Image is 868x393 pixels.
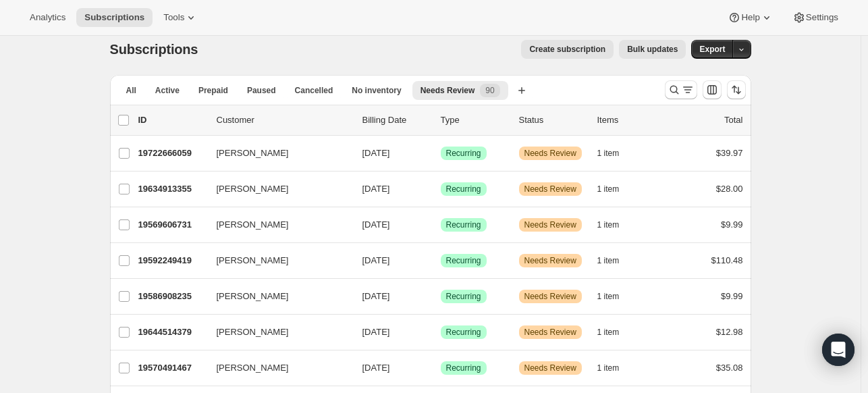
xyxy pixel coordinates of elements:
button: [PERSON_NAME] [209,250,344,271]
span: Recurring [446,363,481,373]
span: Needs Review [524,291,576,302]
div: 19644514379[PERSON_NAME][DATE]SuccessRecurringWarningNeeds Review1 item$12.98 [138,323,743,342]
span: Needs Review [524,255,576,266]
span: Recurring [446,219,481,230]
span: 1 item [597,291,620,302]
button: 1 item [597,323,634,342]
button: Customize table column order and visibility [703,80,722,99]
span: All [126,85,136,96]
span: Needs Review [524,148,576,159]
button: Bulk updates [619,40,686,59]
span: Create subscription [529,44,605,55]
span: Bulk updates [627,44,678,55]
span: 1 item [597,148,620,159]
span: [PERSON_NAME] [217,147,289,160]
span: Recurring [446,255,481,266]
p: ID [138,113,206,127]
span: No inventory [352,85,401,96]
div: IDCustomerBilling DateTypeStatusItemsTotal [138,113,743,127]
button: [PERSON_NAME] [209,321,344,343]
button: Sort the results [727,80,746,99]
button: Search and filter results [665,80,697,99]
span: 1 item [597,219,620,230]
span: $28.00 [716,184,743,194]
span: Subscriptions [84,12,144,23]
span: $35.08 [716,363,743,373]
button: 1 item [597,359,634,377]
p: Status [519,113,587,127]
button: Subscriptions [76,8,153,27]
span: Needs Review [524,219,576,230]
span: Prepaid [198,85,228,96]
span: Needs Review [524,363,576,373]
div: 19722666059[PERSON_NAME][DATE]SuccessRecurringWarningNeeds Review1 item$39.97 [138,144,743,163]
span: 90 [485,85,494,96]
span: Recurring [446,148,481,159]
p: 19592249419 [138,254,206,267]
button: [PERSON_NAME] [209,142,344,164]
span: [PERSON_NAME] [217,361,289,375]
span: [DATE] [362,291,390,301]
span: [DATE] [362,327,390,337]
p: Total [724,113,742,127]
span: [PERSON_NAME] [217,182,289,196]
span: Settings [806,12,838,23]
span: [DATE] [362,255,390,265]
span: [PERSON_NAME] [217,218,289,232]
span: Needs Review [524,184,576,194]
div: 19592249419[PERSON_NAME][DATE]SuccessRecurringWarningNeeds Review1 item$110.48 [138,251,743,270]
span: [DATE] [362,363,390,373]
span: Analytics [30,12,65,23]
span: $12.98 [716,327,743,337]
p: Billing Date [362,113,430,127]
p: 19722666059 [138,147,206,160]
button: Tools [155,8,206,27]
button: [PERSON_NAME] [209,357,344,379]
span: 1 item [597,327,620,338]
span: Tools [163,12,184,23]
span: [DATE] [362,219,390,230]
span: $9.99 [721,291,743,301]
button: Create new view [511,81,533,100]
span: [DATE] [362,148,390,158]
button: [PERSON_NAME] [209,178,344,200]
span: Subscriptions [110,42,198,57]
span: [PERSON_NAME] [217,290,289,303]
button: Help [720,8,781,27]
span: $39.97 [716,148,743,158]
span: Recurring [446,327,481,338]
span: 1 item [597,255,620,266]
span: Export [699,44,725,55]
span: [PERSON_NAME] [217,254,289,267]
button: 1 item [597,251,634,270]
p: 19586908235 [138,290,206,303]
div: 19570491467[PERSON_NAME][DATE]SuccessRecurringWarningNeeds Review1 item$35.08 [138,359,743,377]
div: Type [441,113,508,127]
button: Settings [784,8,846,27]
button: [PERSON_NAME] [209,214,344,236]
span: Needs Review [421,85,475,96]
span: 1 item [597,363,620,373]
div: Open Intercom Messenger [822,334,855,366]
p: 19570491467 [138,361,206,375]
span: [PERSON_NAME] [217,325,289,339]
span: Needs Review [524,327,576,338]
span: Help [741,12,759,23]
span: 1 item [597,184,620,194]
span: Paused [247,85,276,96]
button: Create subscription [521,40,614,59]
span: Recurring [446,291,481,302]
span: [DATE] [362,184,390,194]
button: Export [691,40,733,59]
p: Customer [217,113,352,127]
span: Recurring [446,184,481,194]
p: 19634913355 [138,182,206,196]
span: Cancelled [295,85,333,96]
div: 19586908235[PERSON_NAME][DATE]SuccessRecurringWarningNeeds Review1 item$9.99 [138,287,743,306]
div: 19569606731[PERSON_NAME][DATE]SuccessRecurringWarningNeeds Review1 item$9.99 [138,215,743,234]
p: 19569606731 [138,218,206,232]
button: 1 item [597,215,634,234]
p: 19644514379 [138,325,206,339]
div: 19634913355[PERSON_NAME][DATE]SuccessRecurringWarningNeeds Review1 item$28.00 [138,180,743,199]
span: $9.99 [721,219,743,230]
